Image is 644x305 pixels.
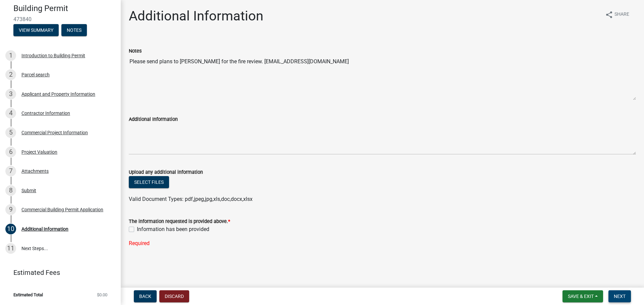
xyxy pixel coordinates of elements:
[129,170,203,175] label: Upload any additional information
[13,16,107,22] span: 473840
[21,169,49,173] div: Attachments
[134,290,157,302] button: Back
[614,294,626,299] span: Next
[21,92,95,96] div: Applicant and Property Information
[614,11,629,19] span: Share
[97,293,107,297] span: $0.00
[61,28,87,33] wm-modal-confirm: Notes
[21,72,50,77] div: Parcel search
[129,8,263,24] h1: Additional Information
[5,266,110,279] a: Estimated Fees
[600,8,635,21] button: shareShare
[129,219,230,224] label: The information requested is provided above.
[129,117,178,122] label: Additional Information
[5,185,16,196] div: 8
[5,147,16,157] div: 6
[5,204,16,215] div: 9
[13,293,43,297] span: Estimated Total
[159,290,189,302] button: Discard
[21,207,103,212] div: Commercial Building Permit Application
[5,89,16,99] div: 3
[608,290,631,302] button: Next
[5,166,16,176] div: 7
[129,239,636,247] div: Required
[13,28,59,33] wm-modal-confirm: Summary
[5,50,16,61] div: 1
[61,24,87,36] button: Notes
[13,24,59,36] button: View Summary
[5,69,16,80] div: 2
[21,150,57,154] div: Project Valuation
[5,108,16,119] div: 4
[5,224,16,234] div: 10
[137,225,209,233] label: Information has been provided
[562,290,603,302] button: Save & Exit
[21,53,85,58] div: Introduction to Building Permit
[605,11,613,19] i: share
[5,243,16,254] div: 11
[129,196,253,202] span: Valid Document Types: pdf,jpeg,jpg,xls,doc,docx,xlsx
[5,127,16,138] div: 5
[21,130,88,135] div: Commercial Project Information
[568,294,594,299] span: Save & Exit
[139,294,151,299] span: Back
[21,227,68,231] div: Additional Information
[13,4,115,13] h4: Building Permit
[21,188,36,193] div: Submit
[129,176,169,188] button: Select files
[129,55,636,100] textarea: Please send plans to [PERSON_NAME] for the fire review. [EMAIL_ADDRESS][DOMAIN_NAME]
[21,111,70,116] div: Contractor Information
[129,49,142,54] label: Notes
